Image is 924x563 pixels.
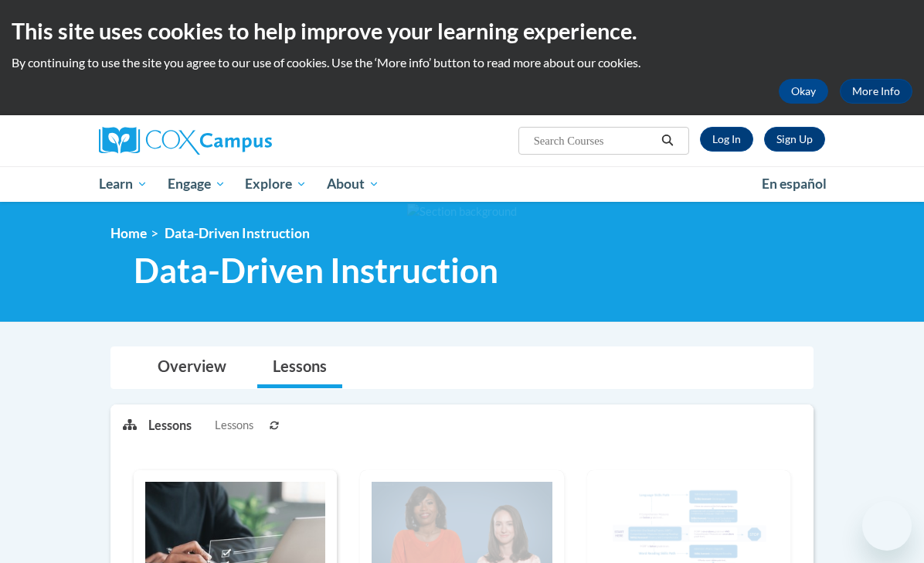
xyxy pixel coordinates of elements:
a: Cox Campus [99,127,325,155]
p: Lessons [148,417,192,434]
div: Main menu [87,166,837,202]
a: Lessons [257,347,342,388]
img: Cox Campus [99,127,272,155]
p: By continuing to use the site you agree to our use of cookies. Use the ‘More info’ button to read... [12,54,912,71]
button: Okay [779,79,828,104]
button: Search [656,131,679,150]
a: More Info [840,79,912,104]
a: Home [110,225,147,241]
span: Explore [245,175,307,193]
span: Data-Driven Instruction [134,250,498,291]
img: Section background [407,203,517,220]
iframe: Button to launch messaging window [862,501,912,551]
span: About [327,175,379,193]
a: Explore [235,166,317,202]
a: About [317,166,389,202]
a: Learn [89,166,158,202]
span: En español [762,176,827,192]
a: Overview [142,347,242,388]
input: Search Courses [532,131,656,150]
h2: This site uses cookies to help improve your learning experience. [12,15,912,46]
a: Engage [158,166,236,202]
a: Log In [700,127,753,152]
a: Register [764,127,825,152]
span: Learn [99,175,148,193]
span: Engage [168,175,226,193]
a: En español [752,168,837,200]
span: Data-Driven Instruction [165,225,310,241]
span: Lessons [215,417,253,434]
